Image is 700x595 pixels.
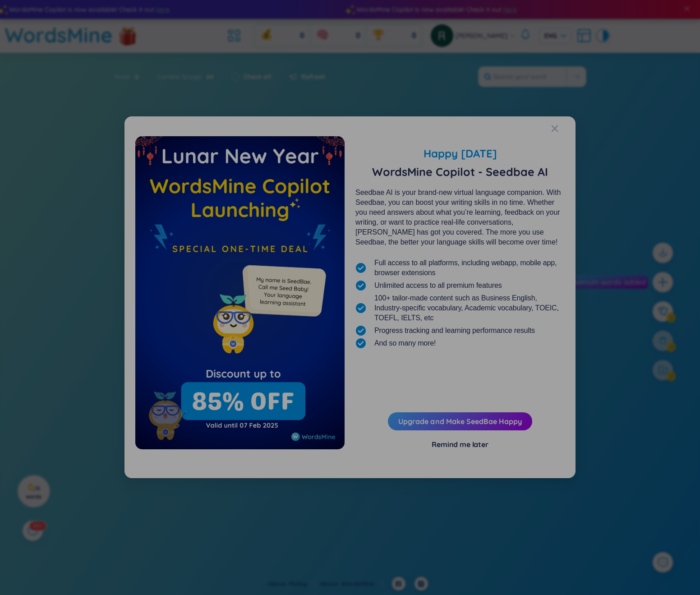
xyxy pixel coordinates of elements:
a: Upgrade and Make SeedBae Happy [398,417,522,426]
span: And so many more! [374,338,436,348]
span: 100+ tailor-made content such as Business English, Industry-specific vocabulary, Academic vocabul... [374,293,565,323]
button: Upgrade and Make SeedBae Happy [388,413,532,431]
span: Progress tracking and learning performance results [374,326,535,336]
img: minionSeedbaeMessage.35ffe99e.png [238,247,328,337]
span: Happy [DATE] [355,145,565,161]
div: Remind me later [432,440,488,450]
span: Full access to all platforms, including webapp, mobile app, browser extensions [374,258,565,278]
div: Seedbae AI is your brand-new virtual language companion. With Seedbae, you can boost your writing... [355,188,565,247]
button: Close [551,116,576,141]
span: WordsMine Copilot - Seedbae AI [355,165,565,179]
img: wmFlashDealEmpty.967f2bab.png [135,136,345,449]
span: Unlimited access to all premium features [374,281,502,291]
